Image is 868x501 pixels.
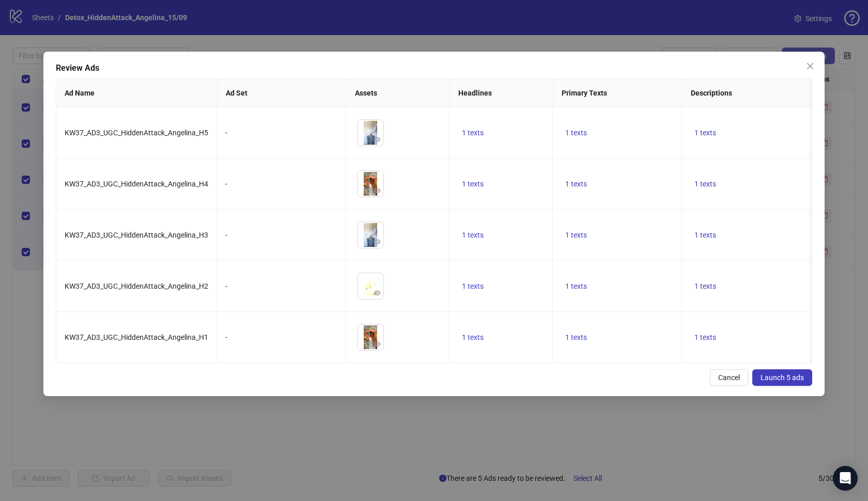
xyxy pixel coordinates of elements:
[561,178,591,190] button: 1 texts
[761,373,804,382] span: Launch 5 ads
[374,136,381,143] span: eye
[225,280,337,292] div: -
[690,280,720,292] button: 1 texts
[374,289,381,296] span: eye
[347,79,450,107] th: Assets
[718,373,740,382] span: Cancel
[458,331,488,343] button: 1 texts
[694,180,716,188] span: 1 texts
[56,62,812,74] div: Review Ads
[710,369,748,386] button: Cancel
[218,79,347,107] th: Ad Set
[458,178,488,190] button: 1 texts
[683,79,812,107] th: Descriptions
[450,79,553,107] th: Headlines
[565,333,587,341] span: 1 texts
[694,333,716,341] span: 1 texts
[371,338,383,350] button: Preview
[690,331,720,343] button: 1 texts
[371,287,383,299] button: Preview
[690,127,720,139] button: 1 texts
[225,332,337,343] div: -
[374,187,381,194] span: eye
[371,236,383,248] button: Preview
[561,127,591,139] button: 1 texts
[458,229,488,241] button: 1 texts
[462,282,484,290] span: 1 texts
[374,238,381,245] span: eye
[462,333,484,341] span: 1 texts
[225,178,337,190] div: -
[802,58,818,74] button: Close
[358,171,383,197] img: Asset 1
[358,324,383,350] img: Asset 1
[65,180,208,188] span: KW37_AD3_UGC_HiddenAttack_Angelina_H4
[358,120,383,146] img: Asset 1
[561,280,591,292] button: 1 texts
[561,331,591,343] button: 1 texts
[65,129,208,137] span: KW37_AD3_UGC_HiddenAttack_Angelina_H5
[458,127,488,139] button: 1 texts
[565,180,587,188] span: 1 texts
[225,127,337,138] div: -
[694,231,716,239] span: 1 texts
[565,129,587,137] span: 1 texts
[752,369,812,386] button: Launch 5 ads
[694,129,716,137] span: 1 texts
[358,222,383,248] img: Asset 1
[225,229,337,241] div: -
[56,79,218,107] th: Ad Name
[553,79,683,107] th: Primary Texts
[65,333,208,341] span: KW37_AD3_UGC_HiddenAttack_Angelina_H1
[806,62,814,70] span: close
[65,231,208,239] span: KW37_AD3_UGC_HiddenAttack_Angelina_H3
[371,133,383,146] button: Preview
[690,229,720,241] button: 1 texts
[358,273,383,299] img: Asset 1
[561,229,591,241] button: 1 texts
[565,231,587,239] span: 1 texts
[833,466,858,491] div: Open Intercom Messenger
[374,340,381,348] span: eye
[458,280,488,292] button: 1 texts
[462,180,484,188] span: 1 texts
[694,282,716,290] span: 1 texts
[462,231,484,239] span: 1 texts
[565,282,587,290] span: 1 texts
[462,129,484,137] span: 1 texts
[690,178,720,190] button: 1 texts
[371,184,383,197] button: Preview
[65,282,208,290] span: KW37_AD3_UGC_HiddenAttack_Angelina_H2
